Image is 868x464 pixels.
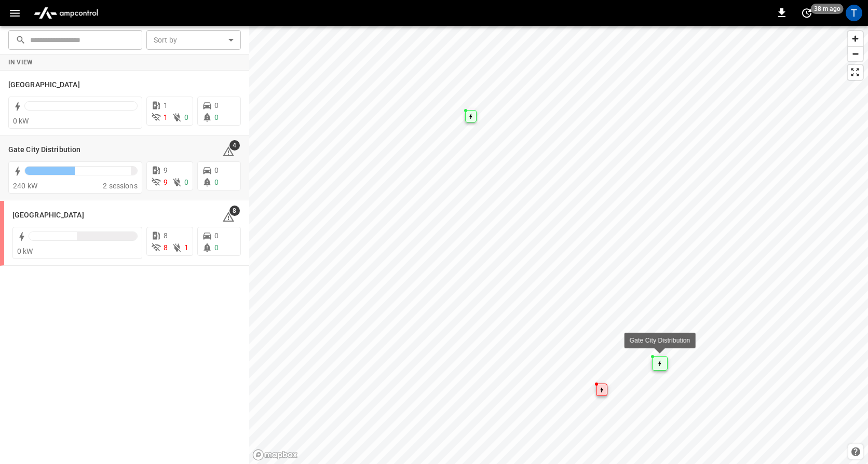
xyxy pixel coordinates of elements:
[8,59,33,66] strong: In View
[214,113,219,121] span: 0
[848,31,863,46] button: Zoom in
[184,243,188,252] span: 1
[214,243,219,252] span: 0
[17,247,33,255] span: 0 kW
[184,178,188,186] span: 0
[12,210,84,221] h6: Huntington Beach
[8,144,80,156] h6: Gate City Distribution
[164,113,168,121] span: 1
[164,178,168,186] span: 9
[30,3,102,23] img: ampcontrol.io logo
[249,26,868,464] canvas: Map
[252,449,298,461] a: Mapbox homepage
[164,101,168,110] span: 1
[164,166,168,174] span: 9
[8,79,80,91] h6: Fresno
[184,113,188,121] span: 0
[652,356,668,371] div: Map marker
[596,384,607,396] div: Map marker
[798,5,815,21] button: set refresh interval
[13,117,29,125] span: 0 kW
[848,47,863,61] span: Zoom out
[214,166,219,174] span: 0
[229,140,240,151] span: 4
[229,206,240,216] span: 8
[465,110,477,122] div: Map marker
[164,231,168,240] span: 8
[630,335,690,346] div: Gate City Distribution
[214,178,219,186] span: 0
[214,231,219,240] span: 0
[848,46,863,61] button: Zoom out
[811,4,844,14] span: 38 m ago
[214,101,219,110] span: 0
[164,243,168,252] span: 8
[103,182,138,190] span: 2 sessions
[846,5,862,21] div: profile-icon
[13,182,37,190] span: 240 kW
